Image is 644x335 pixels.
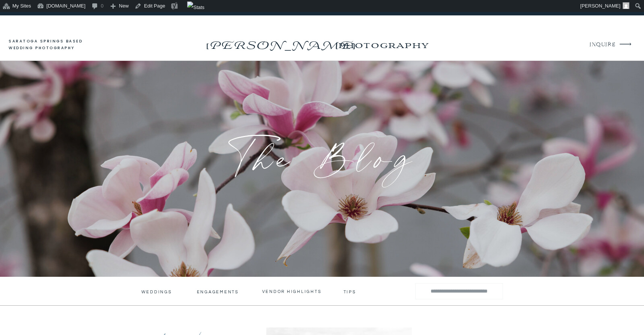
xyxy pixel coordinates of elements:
a: saratoga springs based wedding photography [9,38,97,52]
a: engagements [197,289,241,294]
a: Weddings [141,289,171,294]
img: Views over 48 hours. Click for more Jetpack Stats. [187,2,204,14]
a: tips [344,289,357,293]
a: INQUIRE [590,40,615,50]
h1: The Blog [181,139,463,170]
a: [PERSON_NAME] [204,36,357,48]
a: photography [323,35,443,55]
a: vendor highlights [262,289,322,294]
span: [PERSON_NAME] [580,3,620,9]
